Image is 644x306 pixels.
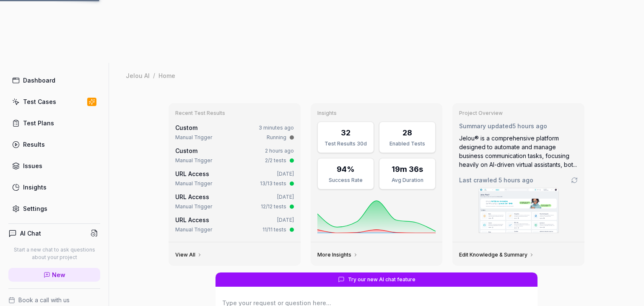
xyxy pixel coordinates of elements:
a: Book a call with us [8,296,100,304]
div: 13/13 tests [260,180,286,187]
a: Test Cases [8,93,100,110]
time: 2 hours ago [265,148,294,154]
a: Issues [8,158,100,174]
time: 3 minutes ago [259,124,294,131]
div: 94% [337,163,355,175]
span: Book a call with us [18,296,70,304]
h3: Project Overview [459,110,578,117]
a: URL Access[DATE]Manual Trigger12/12 tests [174,191,296,212]
div: Test Cases [23,97,56,106]
a: Insights [8,179,100,195]
div: Test Results 30d [323,140,369,148]
span: New [52,270,65,279]
div: Manual Trigger [175,226,212,233]
a: URL Access[DATE]Manual Trigger11/11 tests [174,214,296,235]
div: Home [158,71,175,80]
time: [DATE] [277,217,294,223]
time: 5 hours ago [512,122,547,130]
a: Results [8,136,100,153]
time: 5 hours ago [499,176,533,184]
a: Edit Knowledge & Summary [459,252,534,258]
div: Success Rate [323,176,369,184]
div: Manual Trigger [175,157,212,164]
a: URL Access [175,216,209,223]
div: 19m 36s [392,163,423,175]
span: Try our new AI chat feature [348,276,415,283]
a: URL Access [175,193,209,200]
div: Enabled Tests [384,140,430,148]
div: Issues [23,161,42,170]
div: Manual Trigger [175,134,212,141]
a: Custom3 minutes agoManual TriggerRunning [174,122,296,143]
time: [DATE] [277,171,294,177]
a: Dashboard [8,72,100,88]
img: Screenshot [479,188,558,233]
a: Settings [8,200,100,217]
a: More Insights [317,252,358,258]
div: Test Plans [23,119,54,127]
div: 2/2 tests [265,157,286,164]
a: New [8,268,100,282]
div: Dashboard [23,76,55,85]
div: Avg Duration [384,176,430,184]
div: Settings [23,204,47,213]
h3: Insights [317,110,436,117]
div: 28 [402,127,412,138]
div: 12/12 tests [261,203,286,210]
div: 11/11 tests [262,226,286,233]
span: Custom [175,147,197,154]
div: / [153,71,155,80]
div: Results [23,140,45,149]
div: 32 [341,127,351,138]
a: Go to crawling settings [571,177,578,184]
a: Test Plans [8,115,100,131]
a: URL Access[DATE]Manual Trigger13/13 tests [174,168,296,189]
a: URL Access [175,170,209,177]
div: Manual Trigger [175,203,212,210]
span: Summary updated [459,122,512,130]
div: Running [267,134,286,141]
div: Manual Trigger [175,180,212,187]
p: Start a new chat to ask questions about your project [8,246,100,261]
span: Custom [175,124,197,131]
a: Custom2 hours agoManual Trigger2/2 tests [174,145,296,166]
span: Last crawled [459,176,533,184]
h3: Recent Test Results [175,110,294,117]
a: View All [175,252,202,258]
div: Jelou® is a comprehensive platform designed to automate and manage business communication tasks, ... [459,134,578,169]
div: Jelou AI [126,71,150,80]
time: [DATE] [277,194,294,200]
h4: AI Chat [20,229,41,238]
div: Insights [23,183,47,192]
